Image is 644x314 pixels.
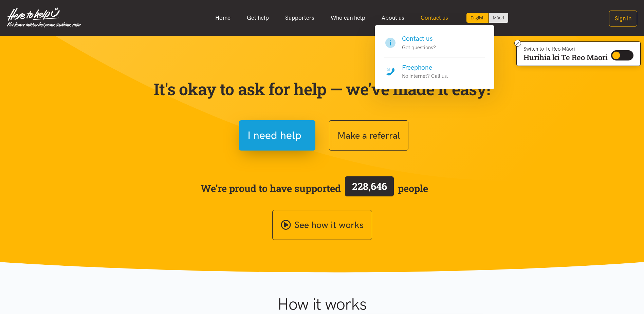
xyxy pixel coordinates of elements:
[272,210,372,240] a: See how it works
[277,11,323,25] a: Supporters
[384,34,485,57] a: Contact us Got questions?
[201,175,428,202] span: We’re proud to have supported people
[523,54,608,60] p: Hurihia ki Te Reo Māori
[402,34,436,43] h4: Contact us
[402,63,448,72] h4: Freephone
[7,7,81,28] img: Home
[152,79,492,99] p: It's okay to ask for help — we've made it easy!
[402,72,448,80] p: No internet? Call us.
[375,25,494,89] div: Contact us
[466,13,509,23] div: Language toggle
[466,13,489,23] div: Current language
[239,120,315,151] button: I need help
[247,127,301,144] span: I need help
[412,11,456,25] a: Contact us
[523,47,608,51] p: Switch to Te Reo Māori
[211,294,433,314] h1: How it works
[207,11,239,25] a: Home
[352,180,387,193] span: 228,646
[384,57,485,81] a: Freephone No internet? Call us.
[373,11,412,25] a: About us
[341,175,398,202] a: 228,646
[329,120,408,151] button: Make a referral
[239,11,277,25] a: Get help
[489,13,508,23] a: Switch to Te Reo Māori
[323,11,373,25] a: Who can help
[402,43,436,52] p: Got questions?
[609,11,637,27] button: Sign in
